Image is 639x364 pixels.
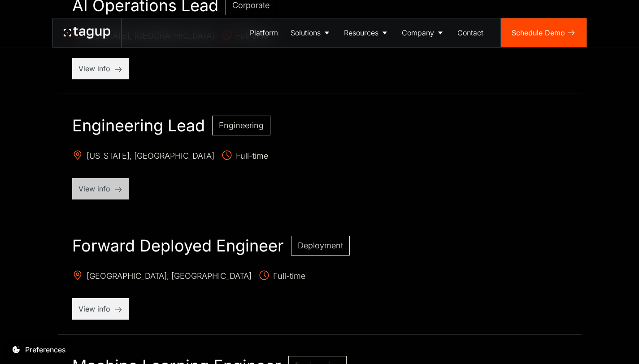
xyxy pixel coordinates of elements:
div: Solutions [291,27,321,38]
div: Resources [344,27,378,38]
a: Platform [243,18,284,47]
span: Deployment [298,241,343,250]
a: Solutions [284,18,338,47]
div: Schedule Demo [512,27,565,38]
div: Preferences [25,344,65,355]
a: Company [396,18,451,47]
a: Schedule Demo [501,18,587,47]
div: Contact [457,27,483,38]
p: View info [78,183,123,194]
span: Engineering [219,121,264,130]
div: Platform [250,27,278,38]
span: Full-time [222,150,268,164]
p: View info [78,303,123,314]
div: Company [402,27,434,38]
h2: Forward Deployed Engineer [72,236,284,256]
a: Contact [451,18,490,47]
p: View info [78,63,123,74]
span: [GEOGRAPHIC_DATA], [GEOGRAPHIC_DATA] [72,270,252,284]
h2: Engineering Lead [72,116,205,135]
span: Full-time [259,270,305,284]
a: Resources [338,18,396,47]
span: [US_STATE], [GEOGRAPHIC_DATA] [72,150,214,164]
